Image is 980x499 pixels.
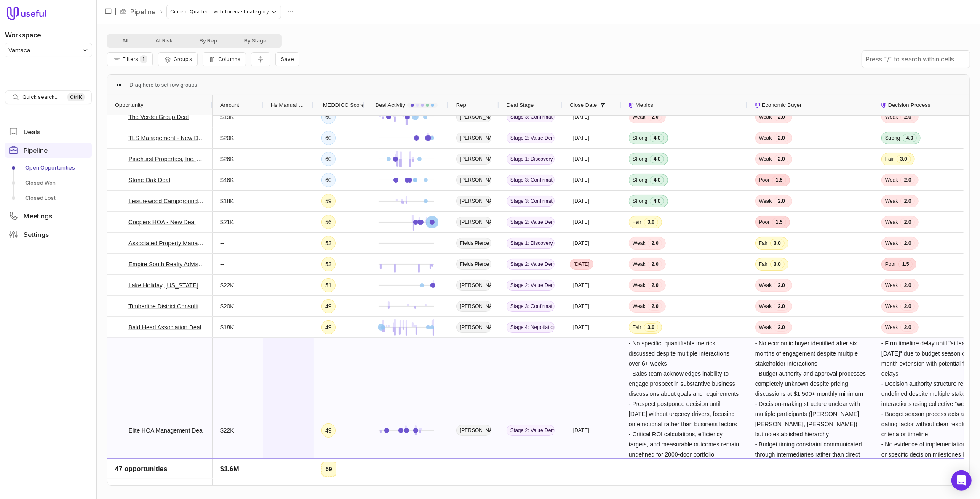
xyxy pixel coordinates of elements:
[321,194,336,208] div: 59
[885,156,894,162] span: Fair
[456,217,491,228] span: [PERSON_NAME]
[128,301,205,311] a: Timberline District Consulting - New Deal
[220,238,224,248] span: --
[900,197,915,205] span: 2.0
[456,196,491,207] span: [PERSON_NAME]
[885,240,898,247] span: Weak
[220,217,234,227] span: $21K
[650,134,664,142] span: 4.0
[321,299,336,313] div: 49
[321,278,336,292] div: 51
[321,215,336,229] div: 56
[128,322,201,332] a: Bald Head Association Deal
[321,320,336,334] div: 49
[220,301,234,311] span: $20K
[900,176,915,184] span: 2.0
[633,198,647,204] span: Strong
[774,323,788,332] span: 2.0
[24,147,48,154] span: Pipeline
[759,219,769,226] span: Poor
[507,322,555,333] span: Stage 4: Negotiation
[456,238,491,249] span: Fields Pierce
[573,282,589,289] time: [DATE]
[759,303,772,310] span: Weak
[903,134,917,142] span: 4.0
[456,280,491,291] span: [PERSON_NAME]
[900,281,915,289] span: 2.0
[759,135,772,141] span: Weak
[220,259,224,269] span: --
[220,425,234,435] span: $22K
[633,135,647,141] span: Strong
[573,240,589,247] time: [DATE]
[573,114,589,120] time: [DATE]
[633,324,641,331] span: Fair
[759,114,772,120] span: Weak
[231,36,280,46] button: By Stage
[507,259,555,270] span: Stage 2: Value Demonstration
[321,257,336,271] div: 53
[774,134,788,142] span: 2.0
[128,259,205,269] a: Empire South Realty Advisors, LLC - [PERSON_NAME] Deal
[5,30,41,40] label: Workspace
[275,52,299,66] button: Create a new saved view
[759,240,768,247] span: Fair
[158,52,198,66] button: Group Pipeline
[123,56,138,62] span: Filters
[456,133,491,143] span: [PERSON_NAME]
[67,93,85,101] kbd: Ctrl K
[128,217,196,227] a: Coopers HOA - New Deal
[900,239,915,247] span: 2.0
[633,177,647,183] span: Strong
[633,261,645,268] span: Weak
[862,51,970,68] input: Press "/" to search within cells...
[774,197,788,205] span: 2.0
[5,176,92,190] a: Closed Won
[755,340,868,498] span: - No economic buyer identified after six months of engagement despite multiple stakeholder intera...
[220,280,234,290] span: $22K
[885,303,898,310] span: Weak
[128,154,205,164] a: Pinehurst Properties, Inc. Deal
[456,259,491,270] span: Fields Pierce
[885,114,898,120] span: Weak
[220,196,234,206] span: $18K
[24,213,52,219] span: Meetings
[573,177,589,183] time: [DATE]
[885,198,898,204] span: Weak
[650,176,664,184] span: 4.0
[456,175,491,186] span: [PERSON_NAME]
[109,36,142,46] button: All
[885,219,898,226] span: Weak
[888,100,930,110] span: Decision Process
[107,52,153,66] button: Filter Pipeline
[456,154,491,165] span: [PERSON_NAME]
[770,239,785,247] span: 3.0
[220,112,234,122] span: $19K
[900,113,915,121] span: 2.0
[648,302,662,311] span: 2.0
[128,280,205,290] a: Lake Holiday, [US_STATE] Deal
[951,470,972,491] div: Open Intercom Messenger
[573,198,589,204] time: [DATE]
[251,52,270,67] button: Collapse all rows
[772,176,786,184] span: 1.5
[456,322,491,333] span: [PERSON_NAME]
[755,95,866,115] div: Economic Buyer
[321,236,336,250] div: 53
[321,173,336,187] div: 60
[456,111,491,122] span: [PERSON_NAME]
[22,94,59,101] span: Quick search...
[573,303,589,310] time: [DATE]
[885,282,898,289] span: Weak
[507,111,555,122] span: Stage 3: Confirmation
[174,56,192,62] span: Groups
[456,425,491,436] span: [PERSON_NAME]
[140,55,147,63] span: 1
[759,198,772,204] span: Weak
[648,281,662,289] span: 2.0
[129,80,197,90] span: Drag here to set row groups
[885,324,898,331] span: Weak
[633,219,641,226] span: Fair
[650,197,664,205] span: 4.0
[5,161,92,205] div: Pipeline submenu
